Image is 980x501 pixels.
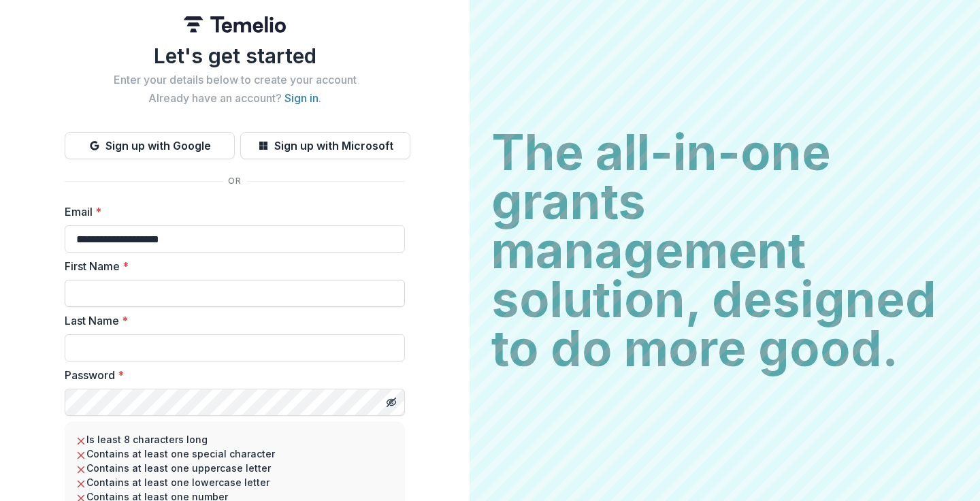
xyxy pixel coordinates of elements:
h2: Already have an account? . [65,92,405,105]
button: Sign up with Google [65,132,235,159]
button: Sign up with Microsoft [240,132,410,159]
li: Contains at least one lowercase letter [76,475,394,489]
button: Toggle password visibility [380,391,402,413]
label: Password [65,367,397,383]
li: Is least 8 characters long [76,432,394,447]
h2: Enter your details below to create your account [65,74,405,86]
h1: Let's get started [65,44,405,68]
label: First Name [65,258,397,274]
li: Contains at least one special character [76,447,394,461]
img: Temelio [184,16,286,33]
a: Sign in [284,91,318,105]
label: Last Name [65,312,397,329]
label: Email [65,204,397,220]
li: Contains at least one uppercase letter [76,461,394,475]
